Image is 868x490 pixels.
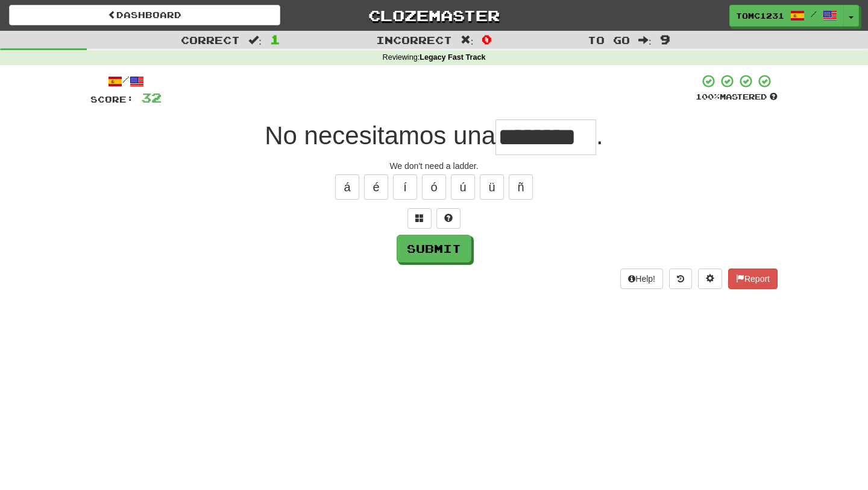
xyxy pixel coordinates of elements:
[696,92,778,103] div: Mastered
[335,174,359,200] button: á
[588,34,630,46] span: To go
[270,32,280,46] span: 1
[407,208,432,229] button: Switch sentence to multiple choice alt+p
[181,34,240,46] span: Correct
[364,174,388,200] button: é
[509,174,533,200] button: ñ
[248,35,262,45] span: :
[620,269,663,289] button: Help!
[696,92,720,101] span: 100 %
[90,74,162,89] div: /
[422,174,446,200] button: ó
[298,5,570,26] a: Clozemaster
[141,90,162,105] span: 32
[480,174,504,200] button: ü
[397,235,471,262] button: Submit
[638,35,652,45] span: :
[482,32,492,46] span: 0
[90,160,778,172] div: We don't need a ladder.
[669,269,692,289] button: Round history (alt+y)
[436,208,461,229] button: Single letter hint - you only get 1 per sentence and score half the points! alt+h
[420,53,485,62] strong: Legacy Fast Track
[596,121,603,150] span: .
[729,5,844,27] a: tomc1231 /
[265,121,495,150] span: No necesitamos una
[376,34,452,46] span: Incorrect
[736,10,784,21] span: tomc1231
[393,174,417,200] button: í
[660,32,670,46] span: 9
[811,10,817,18] span: /
[728,269,778,289] button: Report
[461,35,474,45] span: :
[451,174,475,200] button: ú
[9,5,280,25] a: Dashboard
[90,94,134,104] span: Score:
